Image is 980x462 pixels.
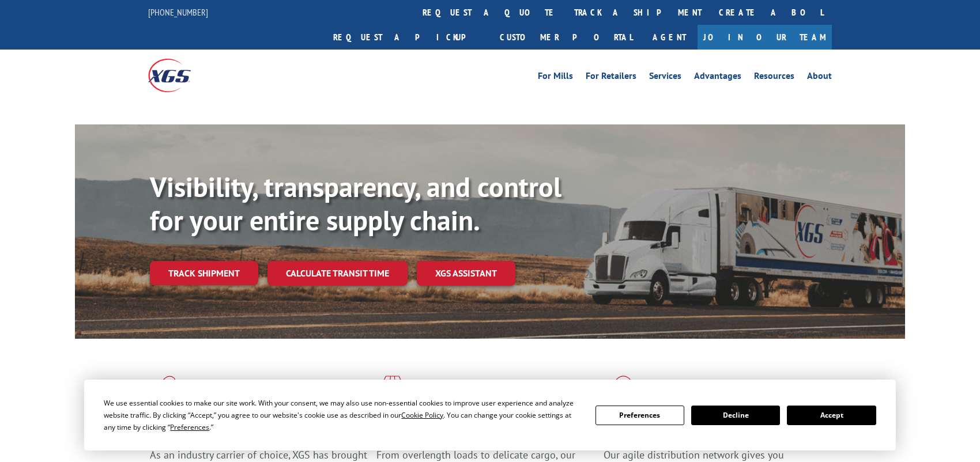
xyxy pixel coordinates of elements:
a: Join Our Team [698,25,832,50]
button: Accept [787,406,876,425]
a: For Mills [538,71,573,84]
img: xgs-icon-focused-on-flooring-red [376,376,404,406]
a: Customer Portal [491,25,641,50]
a: For Retailers [586,71,636,84]
button: Preferences [595,406,684,425]
span: Preferences [170,422,209,432]
span: Cookie Policy [401,410,443,420]
a: Request a pickup [325,25,491,50]
img: xgs-icon-total-supply-chain-intelligence-red [150,376,186,406]
button: Decline [691,406,780,425]
img: xgs-icon-flagship-distribution-model-red [604,376,643,406]
div: Cookie Consent Prompt [84,380,896,450]
a: Agent [641,25,698,50]
a: Resources [754,71,794,84]
a: Calculate transit time [267,261,408,286]
a: About [807,71,832,84]
a: [PHONE_NUMBER] [148,6,208,18]
div: We use essential cookies to make our site work. With your consent, we may also use non-essential ... [104,397,581,433]
a: Track shipment [150,261,258,285]
b: Visibility, transparency, and control for your entire supply chain. [150,169,561,238]
a: Advantages [694,71,741,84]
a: Services [649,71,681,84]
a: XGS ASSISTANT [417,261,515,286]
